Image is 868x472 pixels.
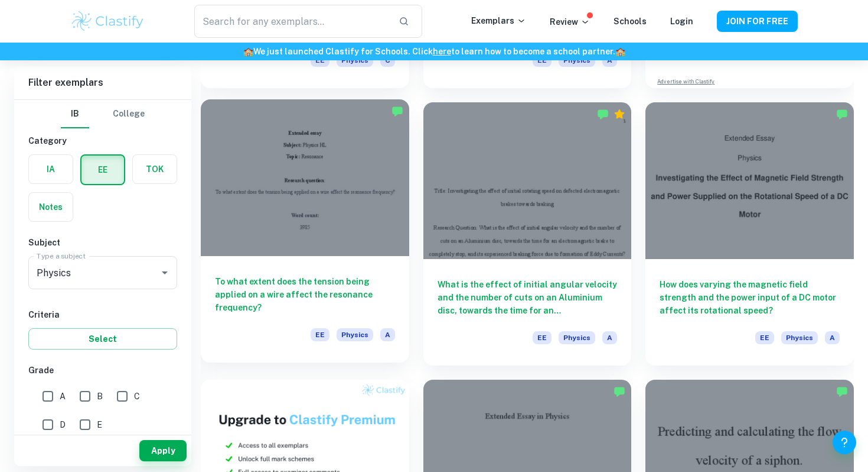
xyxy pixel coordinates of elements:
span: A [380,328,395,341]
h6: Criteria [28,308,177,321]
button: IB [61,100,89,128]
button: Apply [139,440,187,461]
img: Clastify logo [70,9,145,33]
button: EE [81,156,124,184]
img: Marked [391,105,403,117]
span: EE [533,331,552,344]
span: EE [311,54,329,67]
a: Login [670,17,693,26]
img: Marked [597,108,609,120]
a: Schools [614,17,647,26]
span: Physics [337,328,373,341]
h6: Grade [28,364,177,377]
span: EE [311,328,329,341]
button: Notes [29,193,73,221]
div: Premium [614,108,625,120]
span: 🏫 [243,47,253,56]
input: Search for any exemplars... [194,5,389,38]
button: TOK [133,155,177,183]
a: Advertise with Clastify [657,77,714,86]
span: C [380,54,395,67]
button: IA [29,155,73,183]
span: A [602,331,617,344]
a: How does varying the magnetic field strength and the power input of a DC motor affect its rotatio... [645,102,854,365]
button: Select [28,328,177,350]
a: To what extent does the tension being applied on a wire affect the resonance frequency?EEPhysicsA [201,102,409,365]
span: D [60,418,66,431]
button: Help and Feedback [833,431,856,454]
span: E [97,418,102,431]
a: What is the effect of initial angular velocity and the number of cuts on an Aluminium disc, towar... [423,102,632,365]
h6: Subject [28,236,177,249]
p: Review [550,15,590,28]
div: Filter type choice [61,100,145,128]
h6: Filter exemplars [14,66,191,99]
h6: What is the effect of initial angular velocity and the number of cuts on an Aluminium disc, towar... [438,278,618,317]
span: 🏫 [615,47,625,56]
span: EE [755,331,774,344]
h6: To what extent does the tension being applied on a wire affect the resonance frequency? [215,275,395,314]
button: College [113,100,145,128]
button: JOIN FOR FREE [717,11,798,32]
span: Physics [337,54,373,67]
span: Physics [559,54,595,67]
span: Physics [559,331,595,344]
h6: How does varying the magnetic field strength and the power input of a DC motor affect its rotatio... [660,278,840,317]
a: here [433,47,451,56]
h6: Category [28,134,177,147]
span: Physics [781,331,818,344]
span: C [134,390,140,403]
span: A [825,331,840,344]
label: Type a subject [37,251,86,261]
span: B [97,390,103,403]
h6: We just launched Clastify for Schools. Click to learn how to become a school partner. [2,45,866,58]
span: A [60,390,66,403]
img: Marked [836,386,848,397]
img: Marked [836,108,848,120]
span: A [602,54,617,67]
p: Exemplars [471,14,526,27]
span: EE [533,54,552,67]
button: Open [156,264,173,281]
img: Marked [614,386,625,397]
